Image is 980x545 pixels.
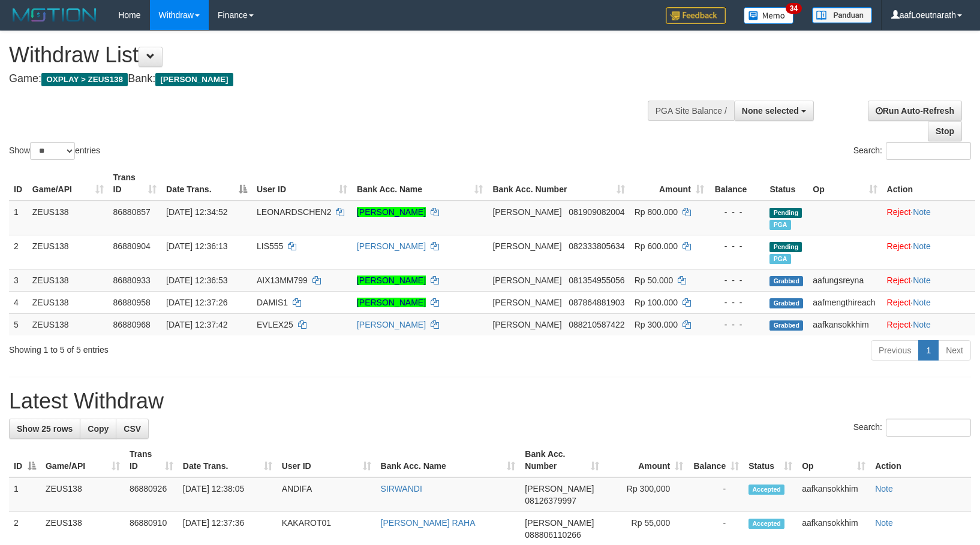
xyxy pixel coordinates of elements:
[769,320,803,331] span: Grabbed
[352,166,488,201] th: Bank Acc. Name: activate to sort column ascending
[124,424,141,434] span: CSV
[769,208,802,218] span: Pending
[257,207,331,217] span: LEONARDSCHEN2
[748,519,784,529] span: Accepted
[277,477,376,512] td: ANDIFA
[178,477,277,512] td: [DATE] 12:38:05
[113,207,151,217] span: 86880857
[525,530,581,540] span: Copy 088806110266 to clipboard
[9,235,28,269] td: 2
[9,43,641,67] h1: Withdraw List
[886,142,971,160] input: Search:
[357,298,426,307] a: [PERSON_NAME]
[113,298,151,307] span: 86880958
[41,73,128,86] span: OXPLAY > ZEUS138
[113,241,151,251] span: 86880904
[525,518,594,528] span: [PERSON_NAME]
[569,298,624,307] span: Copy 087864881903 to clipboard
[875,484,893,493] a: Note
[635,207,678,217] span: Rp 800.000
[769,242,802,252] span: Pending
[714,296,760,308] div: - - -
[357,320,426,329] a: [PERSON_NAME]
[887,207,911,217] a: Reject
[604,477,688,512] td: Rp 300,000
[882,235,975,269] td: ·
[748,485,784,495] span: Accepted
[166,275,227,285] span: [DATE] 12:36:53
[913,275,931,285] a: Note
[882,313,975,335] td: ·
[744,443,797,477] th: Status: activate to sort column ascending
[875,518,893,528] a: Note
[277,443,376,477] th: User ID: activate to sort column ascending
[525,484,594,493] span: [PERSON_NAME]
[9,477,41,512] td: 1
[808,166,882,201] th: Op: activate to sort column ascending
[17,424,73,434] span: Show 25 rows
[882,269,975,291] td: ·
[9,389,971,413] h1: Latest Withdraw
[9,166,28,201] th: ID
[604,443,688,477] th: Amount: activate to sort column ascending
[913,207,931,217] a: Note
[765,166,808,201] th: Status
[812,7,872,23] img: panduan.png
[887,275,911,285] a: Reject
[797,443,870,477] th: Op: activate to sort column ascending
[688,443,744,477] th: Balance: activate to sort column ascending
[88,424,109,434] span: Copy
[714,319,760,331] div: - - -
[381,518,476,528] a: [PERSON_NAME] RAHA
[492,320,561,329] span: [PERSON_NAME]
[9,419,80,439] a: Show 25 rows
[808,291,882,313] td: aafmengthireach
[569,241,624,251] span: Copy 082333805634 to clipboard
[30,142,75,160] select: Showentries
[492,275,561,285] span: [PERSON_NAME]
[635,275,674,285] span: Rp 50.000
[769,254,790,264] span: Marked by aafRornrotha
[492,241,561,251] span: [PERSON_NAME]
[9,142,100,160] label: Show entries
[257,241,283,251] span: LIS555
[734,101,814,121] button: None selected
[870,443,971,477] th: Action
[257,320,293,329] span: EVLEX25
[635,298,678,307] span: Rp 100.000
[853,142,971,160] label: Search:
[797,477,870,512] td: aafkansokkhim
[41,477,125,512] td: ZEUS138
[882,291,975,313] td: ·
[257,275,308,285] span: AIX13MM799
[9,73,641,85] h4: Game: Bank:
[630,166,709,201] th: Amount: activate to sort column ascending
[525,496,576,505] span: Copy 08126379997 to clipboard
[648,101,734,121] div: PGA Site Balance /
[569,320,624,329] span: Copy 088210587422 to clipboard
[808,313,882,335] td: aafkansokkhim
[769,298,803,308] span: Grabbed
[918,340,939,361] a: 1
[808,269,882,291] td: aafungsreyna
[357,207,426,217] a: [PERSON_NAME]
[41,443,125,477] th: Game/API: activate to sort column ascending
[9,443,41,477] th: ID: activate to sort column descending
[9,201,28,235] td: 1
[109,166,162,201] th: Trans ID: activate to sort column ascending
[166,207,227,217] span: [DATE] 12:34:52
[882,166,975,201] th: Action
[938,340,971,361] a: Next
[569,207,624,217] span: Copy 081909082004 to clipboard
[635,241,678,251] span: Rp 600.000
[688,477,744,512] td: -
[28,235,109,269] td: ZEUS138
[492,207,561,217] span: [PERSON_NAME]
[887,241,911,251] a: Reject
[357,241,426,251] a: [PERSON_NAME]
[635,320,678,329] span: Rp 300.000
[166,320,227,329] span: [DATE] 12:37:42
[913,298,931,307] a: Note
[913,241,931,251] a: Note
[769,220,790,230] span: Marked by aafRornrotha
